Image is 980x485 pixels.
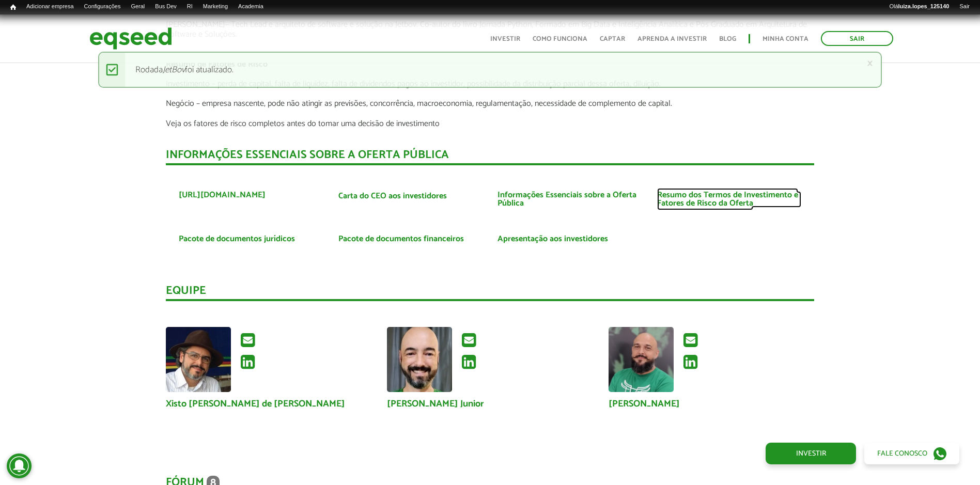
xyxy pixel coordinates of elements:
a: [URL][DOMAIN_NAME] [179,191,266,199]
a: Ver perfil do usuário. [609,327,674,392]
a: Investir [766,443,856,464]
a: Fale conosco [864,443,959,464]
a: Início [5,3,21,12]
a: Oláluiza.lopes_125140 [884,3,954,11]
a: Sair [954,3,975,11]
div: Rodada foi atualizado. [98,52,882,88]
a: × [867,58,873,69]
a: Captar [600,36,625,42]
a: [PERSON_NAME] [609,399,680,409]
a: Marketing [198,3,233,11]
a: Academia [233,3,269,11]
span: Início [10,4,16,11]
img: EqSeed [89,25,172,52]
strong: luiza.lopes_125140 [898,3,950,9]
a: Minha conta [763,36,808,42]
a: Xisto [PERSON_NAME] de [PERSON_NAME] [166,399,345,409]
a: Investir [490,36,520,42]
a: Resumo dos Termos de Investimento e Fatores de Risco da Oferta [657,191,801,208]
a: Ver perfil do usuário. [387,327,452,392]
p: Negócio – empresa nascente, pode não atingir as previsões, concorrência, macroeconomia, regulamen... [166,99,814,108]
a: [PERSON_NAME] Junior [387,399,484,409]
a: Aprenda a investir [637,36,707,42]
a: Adicionar empresa [21,3,79,11]
img: Foto de Sérgio Hilton Berlotto Junior [387,327,452,392]
img: Foto de Xisto Alves de Souza Junior [166,327,231,392]
div: Equipe [166,285,814,301]
div: INFORMAÇÕES ESSENCIAIS SOBRE A OFERTA PÚBLICA [166,149,814,165]
a: Carta do CEO aos investidores [338,192,447,200]
img: Foto de Josias de Souza [609,327,674,392]
a: Pacote de documentos financeiros [338,235,464,243]
a: Geral [126,3,150,11]
a: Apresentação aos investidores [497,235,608,243]
p: Veja os fatores de risco completos antes do tomar uma decisão de investimento [166,119,814,129]
a: Sair [821,31,893,46]
a: Bus Dev [150,3,182,11]
em: JetBov [163,62,185,77]
a: RI [182,3,198,11]
a: Como funciona [533,36,587,42]
a: Pacote de documentos jurídicos [179,235,295,243]
a: Ver perfil do usuário. [166,327,231,392]
a: Configurações [79,3,126,11]
a: Blog [719,36,736,42]
a: Informações Essenciais sobre a Oferta Pública [497,191,642,208]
